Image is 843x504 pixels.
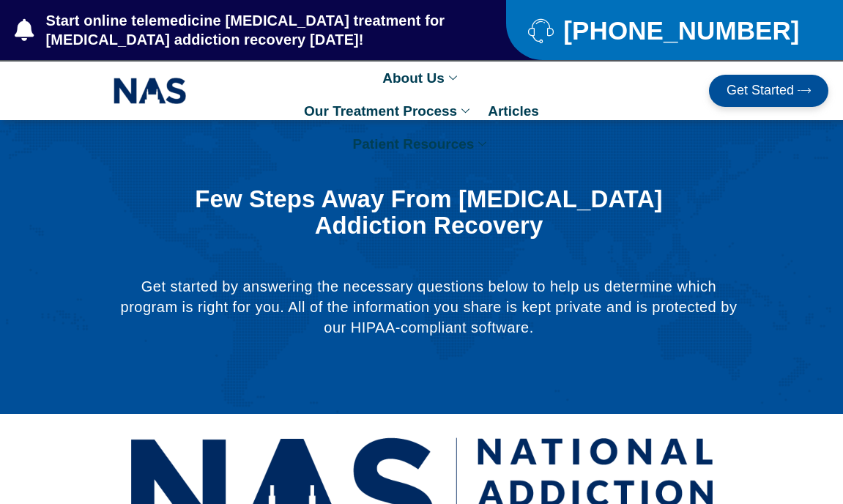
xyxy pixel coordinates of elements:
[727,84,794,98] span: Get Started
[15,11,448,49] a: Start online telemedicine [MEDICAL_DATA] treatment for [MEDICAL_DATA] addiction recovery [DATE]!
[297,94,480,127] a: Our Treatment Process
[114,74,187,108] img: NAS_email_signature-removebg-preview.png
[709,75,828,107] a: Get Started
[42,11,448,49] span: Start online telemedicine [MEDICAL_DATA] treatment for [MEDICAL_DATA] addiction recovery [DATE]!
[560,21,799,40] span: [PHONE_NUMBER]
[528,18,806,43] a: [PHONE_NUMBER]
[480,94,546,127] a: Articles
[375,62,467,94] a: About Us
[346,127,498,160] a: Patient Resources
[115,276,743,338] p: Get started by answering the necessary questions below to help us determine which program is righ...
[152,186,707,240] h1: Few Steps Away From [MEDICAL_DATA] Addiction Recovery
